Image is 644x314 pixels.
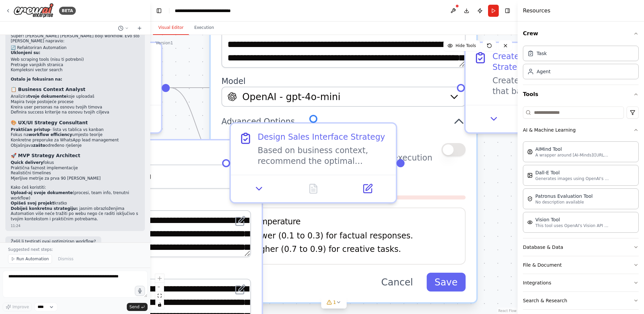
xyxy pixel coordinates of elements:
[11,138,140,143] li: Konkretne preporuke za WhatsApp lead management
[233,216,454,227] h5: Temperature
[258,132,385,142] div: Design Sales Interface Strategy
[155,300,164,309] button: toggle interactivity
[232,281,248,298] button: Open in editor
[426,273,466,291] button: Save
[221,152,432,163] p: Reflect on a task and create a plan before execution
[492,75,623,97] div: Create practical MVP strategy that balances scope with quick delivery for {project_description}. ...
[11,127,50,132] strong: Praktičan pristup
[33,143,45,148] strong: zašto
[134,24,145,32] button: Start a new chat
[11,239,96,244] p: Želiš li testirati ovaj optimiziran workflow?
[535,223,609,228] p: This tool uses OpenAI's Vision API to describe the contents of an image.
[129,304,140,310] span: Send
[11,143,140,148] li: Objašnjava određeno rješenje
[23,75,153,97] div: Analyze business context from provided information about {project_description}. If business docum...
[373,273,421,291] button: Cancel
[55,254,77,264] button: Dismiss
[464,42,632,134] div: Create Comprehensive MVP StrategyCreate practical MVP strategy that balances scope with quick del...
[13,3,54,18] img: Logo
[535,199,593,205] p: No description available
[535,169,609,176] div: Dall-E Tool
[242,90,340,103] span: OpenAI - gpt-4o-mini
[11,34,140,44] p: Super! [PERSON_NAME] [PERSON_NAME] bolji workflow. Evo što [PERSON_NAME] napravio:
[527,149,533,154] img: AIMindTool
[115,24,131,32] button: Switch to previous chat
[3,303,32,311] button: Improve
[523,292,639,309] button: Search & Research
[11,57,140,62] li: Web scraping tools (nisu ti potrebni)
[523,238,639,256] button: Database & Data
[252,243,454,256] p: Higher (0.7 to 0.9) for creative tasks.
[527,196,533,201] img: PatronusEvalTool
[11,185,140,190] h2: Kako ćeš koristiti:
[535,193,593,199] div: Patronus Evaluation Tool
[110,111,156,127] button: Open in side panel
[492,51,623,73] div: Create Comprehensive MVP Strategy
[8,247,142,252] p: Suggested next steps:
[170,81,457,94] g: Edge from 27949b5c-cd6e-4338-b149-ce575d785efa to 2df3b20b-f206-4eed-bc8d-51de340cadf4
[155,274,164,309] div: React Flow controls
[28,94,67,99] strong: tvoje dokumente
[537,50,547,57] div: Task
[154,6,164,15] button: Hide left sidebar
[11,206,76,211] strong: Dobiješ konkretnu strategiju
[455,43,476,48] span: Hide Tools
[8,254,52,264] button: Run Automation
[127,303,148,311] button: Send
[527,220,533,225] img: VisionTool
[11,160,140,166] li: fokus
[11,50,40,55] strong: Uklonjeni su:
[523,121,639,139] button: AI & Machine Learning
[156,40,173,46] div: Version 1
[11,211,140,222] p: Automation više neće tražiti po webu nego će raditi isključivo s tvojim kontekstom i praktičnim p...
[11,166,140,171] li: Praktična faznost implementacije
[11,94,140,99] li: Analizira koje uploadaš
[11,190,73,195] strong: Upload-aj svoje dokumente
[189,21,219,35] button: Execution
[221,116,295,127] span: Advanced Options
[11,201,54,206] strong: Opišeš svoj projekt
[11,68,140,73] li: Kompleksni vector search
[11,223,140,228] div: 11:24
[523,85,639,104] button: Tools
[170,81,222,170] g: Edge from 27949b5c-cd6e-4338-b149-ce575d785efa to 04eb4eb9-5323-433e-8832-141fe84fb428
[135,286,145,296] button: Click to speak your automation idea
[443,40,480,51] button: Hide Tools
[523,256,639,274] button: File & Document
[11,110,140,115] li: Definira success kriterije na osnovu tvojih ciljeva
[16,256,49,262] span: Run Automation
[11,119,140,126] h3: 🎨 UX/UI Strategy Consultant
[7,265,251,276] label: Expected Output
[232,213,248,229] button: Open in editor
[221,87,466,107] button: OpenAI - gpt-4o-mini
[29,132,72,137] strong: workflow efficiency
[321,296,347,309] button: 1
[11,62,140,68] li: Pretrage vanjskih stranica
[155,291,164,300] button: fit view
[11,176,140,181] li: Mjerljive metrije za prva 90 [PERSON_NAME]
[12,304,29,310] span: Improve
[11,127,140,133] li: - lista vs tablica vs kanban
[258,145,388,167] div: Based on business context, recommend the optimal interface approach for managing WhatsApp leads t...
[11,99,140,105] li: Mapira tvoje postojeće procese
[498,309,517,313] a: React Flow attribution
[523,139,639,238] div: AI & Machine Learning
[523,274,639,291] button: Integrations
[344,181,390,197] button: Open in side panel
[11,201,140,206] li: kratko
[535,176,609,181] p: Generates images using OpenAI's Dall-E model.
[523,24,639,43] button: Crew
[7,197,251,208] label: Description
[527,173,533,178] img: DallETool
[333,299,336,306] span: 1
[11,171,140,176] li: Realistični timelines
[153,21,189,35] button: Visual Editor
[11,86,140,93] h3: 📋 Business Context Analyst
[175,7,250,14] nav: breadcrumb
[535,152,609,158] p: A wrapper around [AI-Minds]([URL][DOMAIN_NAME]). Useful for when you need answers to questions fr...
[11,77,62,82] strong: Ostalo je fokusiran na:
[285,181,342,197] button: No output available
[59,7,76,15] div: BETA
[11,190,140,201] li: (procesi, team info, trenutni workflow)
[523,43,639,85] div: Crew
